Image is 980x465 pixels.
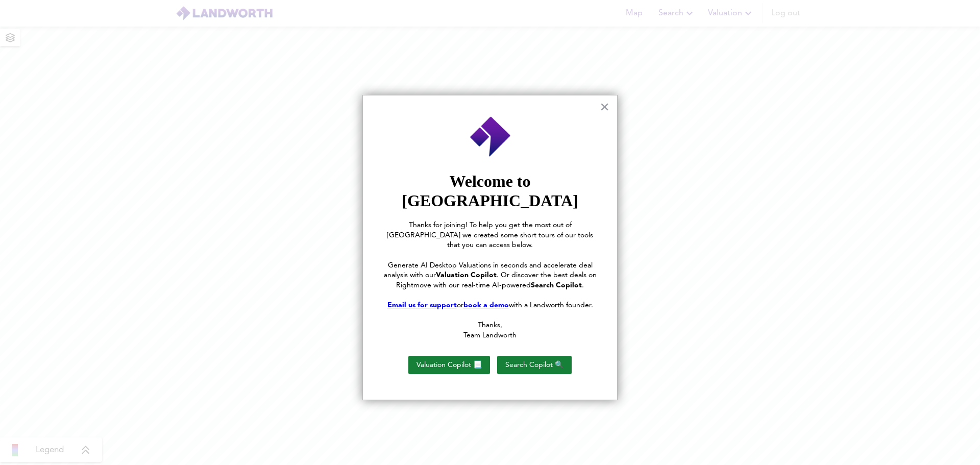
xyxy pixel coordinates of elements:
p: Team Landworth [383,331,597,341]
span: Generate AI Desktop Valuations in seconds and accelerate deal analysis with our [384,262,595,279]
strong: Search Copilot [531,282,582,289]
p: Thanks for joining! To help you get the most out of [GEOGRAPHIC_DATA] we created some short tours... [383,221,597,251]
span: . [582,282,584,289]
a: Email us for support [387,302,457,309]
img: Employee Photo [469,116,512,158]
p: Thanks, [383,321,597,331]
strong: Valuation Copilot [436,272,497,279]
button: Valuation Copilot 📃 [408,356,490,374]
button: Close [600,99,609,115]
p: Welcome to [GEOGRAPHIC_DATA] [383,172,597,211]
span: . Or discover the best deals on Rightmove with our real-time AI-powered [396,272,599,289]
span: or [457,302,463,309]
button: Search Copilot 🔍 [497,356,572,374]
a: book a demo [463,302,509,309]
span: with a Landworth founder. [509,302,593,309]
